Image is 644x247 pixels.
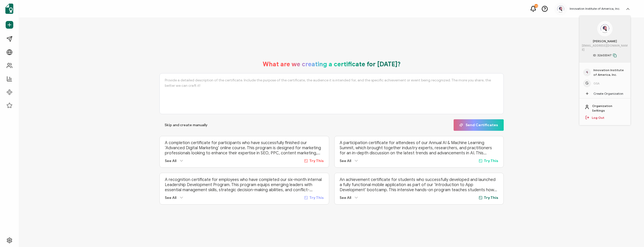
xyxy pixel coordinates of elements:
[309,159,324,163] span: Try This
[593,91,623,96] span: Create Organization
[309,196,324,200] span: Try This
[165,177,324,192] p: A recognition certificate for employees who have completed our six-month internal Leadership Deve...
[593,53,617,58] span: ID: 32603347
[592,115,604,120] a: Log Out
[340,140,499,156] p: A participation certificate for attendees of our Annual AI & Machine Learning Summit, which broug...
[340,177,499,192] p: An achievement certificate for students who successfully developed and launched a fully functiona...
[454,119,504,131] button: Send Certificates
[340,196,351,200] span: See All
[600,24,610,34] img: 6bf2852c-e308-426a-b5fd-3d20c6c52392.png
[165,123,208,127] span: Skip and create manually
[585,80,589,86] span: G
[618,222,644,247] iframe: Chat Widget
[5,4,13,14] img: sertifier-logomark-colored.svg
[263,60,401,68] h1: What are we creating a certificate for [DATE]?
[593,68,627,77] span: Innovation Institute of America, Inc.
[593,39,617,44] span: [PERSON_NAME]
[459,123,498,127] span: Send Certificates
[585,70,589,74] img: 6bf2852c-e308-426a-b5fd-3d20c6c52392.png
[484,159,498,163] span: Try This
[570,7,620,10] h5: Innovation Institute of America, Inc.
[159,119,213,131] button: Skip and create manually
[165,140,324,156] p: A completion certificate for participants who have successfully finished our ‘Advanced Digital Ma...
[165,159,176,163] span: See All
[557,5,565,13] img: 6bf2852c-e308-426a-b5fd-3d20c6c52392.png
[534,4,538,8] div: 10
[484,196,498,200] span: Try This
[592,104,625,113] a: Organization Settings
[165,196,176,200] span: See All
[340,159,351,163] span: See All
[593,81,600,86] span: GSA
[582,44,628,52] span: [EMAIL_ADDRESS][DOMAIN_NAME]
